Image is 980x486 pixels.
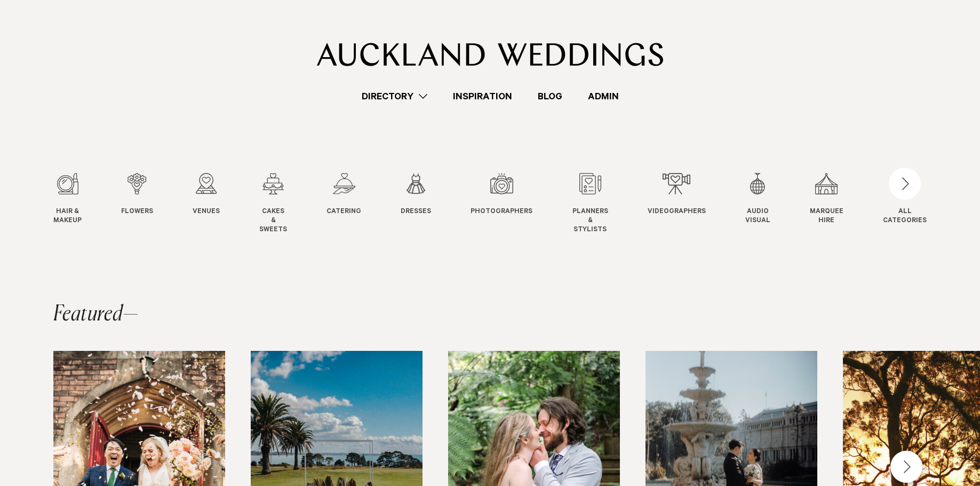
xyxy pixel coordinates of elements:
[471,173,532,217] a: Photographers
[401,173,452,234] swiper-slide: 6 / 12
[259,173,287,234] a: Cakes & Sweets
[121,173,174,234] swiper-slide: 2 / 12
[810,173,843,226] a: Marquee Hire
[53,173,103,234] swiper-slide: 1 / 12
[401,208,431,217] span: Dresses
[440,89,525,104] a: Inspiration
[471,173,554,234] swiper-slide: 7 / 12
[193,173,220,217] a: Venues
[326,173,383,234] swiper-slide: 5 / 12
[259,173,308,234] swiper-slide: 4 / 12
[810,173,865,234] swiper-slide: 11 / 12
[326,208,361,217] span: Catering
[259,208,287,234] span: Cakes & Sweets
[572,173,608,234] a: Planners & Stylists
[121,173,153,217] a: Flowers
[53,173,82,226] a: Hair & Makeup
[572,173,630,234] swiper-slide: 8 / 12
[883,173,927,223] button: ALLCATEGORIES
[572,208,608,234] span: Planners & Stylists
[349,89,440,104] a: Directory
[525,89,575,104] a: Blog
[193,208,220,217] span: Venues
[121,208,153,217] span: Flowers
[745,208,770,226] span: Audio Visual
[648,208,706,217] span: Videographers
[575,89,632,104] a: Admin
[471,208,532,217] span: Photographers
[648,173,727,234] swiper-slide: 9 / 12
[745,173,792,234] swiper-slide: 10 / 12
[53,304,139,325] h2: Featured
[193,173,241,234] swiper-slide: 3 / 12
[401,173,431,217] a: Dresses
[745,173,770,226] a: Audio Visual
[648,173,706,217] a: Videographers
[810,208,843,226] span: Marquee Hire
[326,173,361,217] a: Catering
[53,208,82,226] span: Hair & Makeup
[883,208,927,226] div: ALL CATEGORIES
[317,43,663,66] img: Auckland Weddings Logo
